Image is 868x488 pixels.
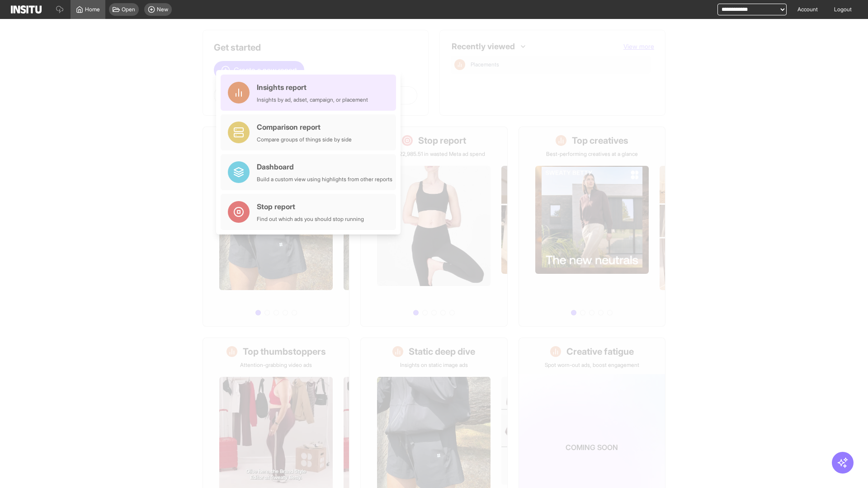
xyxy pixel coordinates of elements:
[257,201,364,212] div: Stop report
[11,5,42,14] img: Logo
[85,6,100,13] span: Home
[257,96,368,103] div: Insights by ad, adset, campaign, or placement
[257,122,352,132] div: Comparison report
[257,136,352,143] div: Compare groups of things side by side
[257,161,392,172] div: Dashboard
[122,6,135,13] span: Open
[257,176,392,183] div: Build a custom view using highlights from other reports
[157,6,168,13] span: New
[257,216,364,223] div: Find out which ads you should stop running
[257,82,368,93] div: Insights report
